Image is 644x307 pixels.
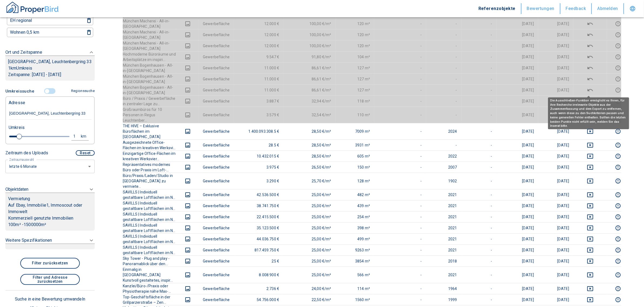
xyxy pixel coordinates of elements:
td: 12.000 € [234,29,283,40]
td: - [426,51,461,62]
button: images [181,272,194,278]
td: Gewerbefläche [199,29,234,40]
td: [DATE] [497,73,539,84]
td: - [461,212,497,223]
button: deselect this listing [578,247,603,253]
td: - [374,223,426,234]
th: Ausgezeichnete Office-Flächen im kreativen Werksvi... [123,139,177,151]
td: [DATE] [497,18,539,29]
td: 2024 [426,123,461,139]
button: images [181,54,194,60]
button: images [181,214,194,220]
td: 128 m² [336,173,375,189]
button: Filter zurücksetzen [20,258,80,269]
td: Gewerbefläche [199,245,234,256]
td: [DATE] [497,234,539,245]
td: - [461,40,497,51]
button: deselect this listing [578,142,603,148]
td: 28,50 €/m² [283,151,336,162]
button: EH regional [8,17,78,24]
td: [DATE] [538,18,573,29]
button: report this listing [611,214,625,220]
p: EH regional [10,18,32,23]
td: [DATE] [497,29,539,40]
td: [DATE] [538,223,573,234]
td: 35.123.500 € [234,223,283,234]
td: - [374,40,426,51]
td: Gewerbefläche [199,51,234,62]
td: 3931 m² [336,139,375,151]
td: 2021 [426,234,461,245]
td: Gewerbefläche [199,173,234,189]
td: 150 m² [336,162,375,173]
td: 1.400.093.308.5 € [234,123,283,139]
td: 12.000 € [234,18,283,29]
td: 120 m² [336,18,375,29]
button: report this listing [611,153,625,159]
td: 398 m² [336,223,375,234]
button: report this listing [611,178,625,184]
td: 28.5 € [234,139,283,151]
td: 100,00 €/m² [283,18,336,29]
td: 86,61 €/m² [283,73,336,84]
button: report this listing [611,285,625,292]
td: Gewerbefläche [199,200,234,212]
td: [DATE] [538,40,573,51]
th: Hochmoderne Büroräume und Arbeitsplätze im inspiri... [123,51,177,62]
button: report this listing [611,21,625,27]
button: images [181,98,194,104]
button: Bewertungen [521,3,560,14]
td: - [374,51,426,62]
td: - [461,84,497,95]
div: Die Ausschließen-Funktion ermöglicht es Ihnen, für ihre Recherche irrelevante Objekte aus der Zus... [548,97,629,129]
td: 127 m² [336,84,375,95]
th: SAVILLS | Individuell gestaltbare Loftflächen im N... [123,245,177,256]
th: Großraumbüros für 10 Personen in Regus Leuchtenber... [123,107,177,123]
button: Feedback [560,3,592,14]
td: 25,00 €/m² [283,212,336,223]
td: [DATE] [538,234,573,245]
div: ObjektdatenVermietungAuf Ebay, Immobilie1, Immoscout oder ImmoweltKommerziell genutzte Immobilien... [5,183,95,234]
button: deselect this listing [578,214,603,220]
td: [DATE] [538,189,573,200]
td: 605 m² [336,151,375,162]
td: - [461,234,497,245]
td: - [426,62,461,73]
button: report this listing [611,128,625,135]
th: THE HIVE – Exklusive Büroflächen im [GEOGRAPHIC_DATA] [123,123,177,139]
td: 110 m² [336,107,375,123]
button: Referenzobjekte [473,3,521,14]
td: 42.536.500 € [234,189,283,200]
td: [DATE] [497,62,539,73]
td: 100,00 €/m² [283,40,336,51]
button: deselect this listing [578,258,603,264]
button: report this listing [611,87,625,93]
button: deselect this listing [578,54,603,60]
div: Ort und Zeitspanne[GEOGRAPHIC_DATA], Leuchtenbergring 331kmUmkreisZeitspanne: [DATE] - [DATE] [5,44,95,86]
td: 104 m² [336,51,375,62]
button: report this listing [611,142,625,148]
button: Umkreissuche [5,86,37,96]
td: 3.975 € [234,162,283,173]
td: - [461,51,497,62]
th: München Bogenhausen - All-in-[GEOGRAPHIC_DATA] [123,73,177,84]
td: 3.579 € [234,107,283,123]
td: 32,94 €/m² [283,95,336,107]
td: 439 m² [336,200,375,212]
button: report this listing [611,272,625,278]
button: deselect this listing [578,192,603,198]
td: - [426,139,461,151]
td: [DATE] [538,123,573,139]
td: 32,54 €/m² [283,107,336,123]
th: Büro / Praxis / Gewerbefläche in zentraler Lage zu... [123,95,177,107]
td: - [461,173,497,189]
th: Einzigartige Office-Flächen im kreativen Werksvier... [123,151,177,162]
button: images [181,32,194,38]
td: [DATE] [538,139,573,151]
button: images [181,87,194,93]
td: - [374,73,426,84]
button: deselect this listing [578,285,603,292]
td: Gewerbefläche [199,234,234,245]
td: 25,00 €/m² [283,234,336,245]
td: - [374,151,426,162]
